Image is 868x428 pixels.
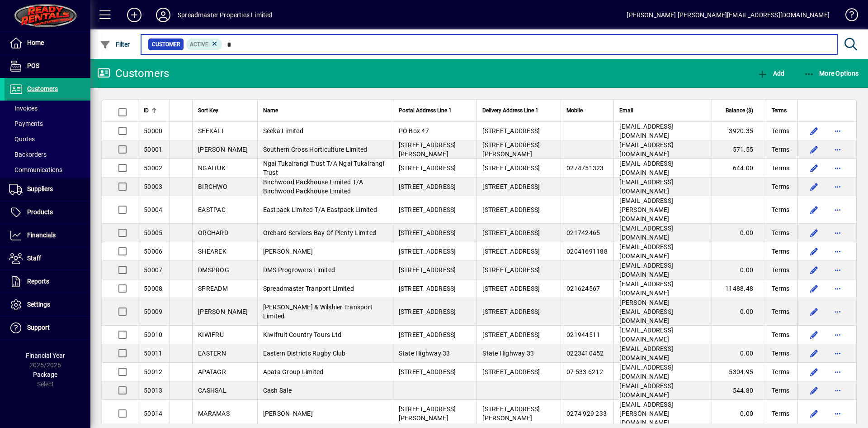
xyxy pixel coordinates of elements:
[263,160,384,176] span: Ngai Tukairangi Trust T/A Ngai Tukairangi Trust
[482,183,540,190] span: [STREET_ADDRESS]
[482,248,540,255] span: [STREET_ADDRESS]
[830,406,845,421] button: More options
[144,248,162,255] span: 50006
[712,400,766,428] td: 0.00
[830,263,845,277] button: More options
[619,243,673,260] span: [EMAIL_ADDRESS][DOMAIN_NAME]
[772,349,789,358] span: Terms
[807,179,821,194] button: Edit
[198,350,226,357] span: EASTERN
[186,38,222,50] mat-chip: Activation Status: Active
[772,145,789,154] span: Terms
[399,368,456,375] span: [STREET_ADDRESS]
[198,106,218,115] span: Sort Key
[5,224,90,247] a: Financials
[757,70,784,77] span: Add
[144,368,162,375] span: 50012
[712,279,766,298] td: 11488.48
[144,106,164,115] div: ID
[5,147,90,162] a: Backorders
[830,142,845,157] button: More options
[772,164,789,173] span: Terms
[149,7,178,23] button: Profile
[482,141,540,158] span: [STREET_ADDRESS][PERSON_NAME]
[482,206,540,213] span: [STREET_ADDRESS]
[619,160,673,176] span: [EMAIL_ADDRESS][DOMAIN_NAME]
[772,307,789,316] span: Terms
[27,185,53,192] span: Suppliers
[839,2,857,31] a: Knowledge Base
[399,164,456,172] span: [STREET_ADDRESS]
[712,344,766,363] td: 0.00
[198,229,228,236] span: ORCHARD
[619,299,673,324] span: [PERSON_NAME][EMAIL_ADDRESS][DOMAIN_NAME]
[482,350,534,357] span: State Highway 33
[27,278,49,285] span: Reports
[5,116,90,131] a: Payments
[144,206,162,213] span: 50004
[263,146,368,153] span: Southern Cross Horticulture Limited
[619,364,673,380] span: [EMAIL_ADDRESS][DOMAIN_NAME]
[399,229,456,236] span: [STREET_ADDRESS]
[830,327,845,342] button: More options
[399,127,429,135] span: PO Box 47
[772,205,789,214] span: Terms
[100,41,130,48] span: Filter
[178,8,272,22] div: Spreadmaster Properties Limited
[482,308,540,315] span: [STREET_ADDRESS]
[190,41,208,48] span: Active
[807,327,821,342] button: Edit
[772,386,789,395] span: Terms
[5,131,90,147] a: Quotes
[830,226,845,240] button: More options
[263,206,377,213] span: Eastpack Limited T/A Eastpack Limited
[152,40,180,49] span: Customer
[482,331,540,338] span: [STREET_ADDRESS]
[5,162,90,178] a: Communications
[263,368,324,375] span: Apata Group Limited
[619,123,673,139] span: [EMAIL_ADDRESS][DOMAIN_NAME]
[144,266,162,274] span: 50007
[772,228,789,237] span: Terms
[198,183,227,190] span: BIRCHWO
[198,331,224,338] span: KIWIFRU
[772,284,789,293] span: Terms
[27,85,58,92] span: Customers
[772,409,789,418] span: Terms
[263,106,278,115] span: Name
[5,55,90,77] a: POS
[712,363,766,381] td: 5304.95
[97,66,169,81] div: Customers
[566,248,608,255] span: 02041691188
[726,106,753,115] span: Balance ($)
[566,331,600,338] span: 021944511
[807,142,821,157] button: Edit
[9,151,47,158] span: Backorders
[144,387,162,394] span: 50013
[830,244,845,259] button: More options
[712,298,766,326] td: 0.00
[619,262,673,278] span: [EMAIL_ADDRESS][DOMAIN_NAME]
[144,127,162,135] span: 50000
[802,65,861,82] button: More Options
[830,304,845,319] button: More options
[482,229,540,236] span: [STREET_ADDRESS]
[566,229,600,236] span: 021742465
[144,164,162,172] span: 50002
[198,146,248,153] span: [PERSON_NAME]
[263,285,354,292] span: Spreadmaster Tranport Limited
[144,331,162,338] span: 50010
[566,350,604,357] span: 0223410452
[144,146,162,153] span: 50001
[830,281,845,296] button: More options
[619,327,673,343] span: [EMAIL_ADDRESS][DOMAIN_NAME]
[830,383,845,398] button: More options
[120,7,149,23] button: Add
[33,371,57,378] span: Package
[807,406,821,421] button: Edit
[807,365,821,379] button: Edit
[27,208,53,216] span: Products
[263,106,387,115] div: Name
[566,164,604,172] span: 0274751323
[198,308,248,315] span: [PERSON_NAME]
